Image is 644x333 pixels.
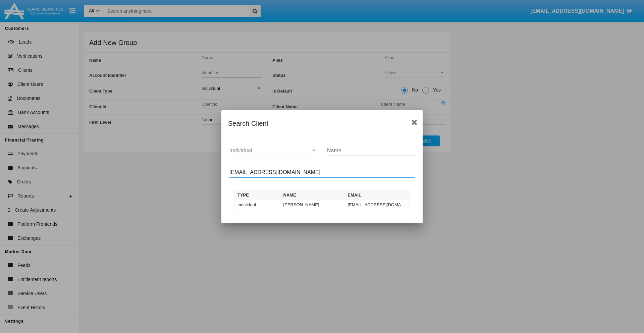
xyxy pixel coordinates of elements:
span: Individual [229,148,252,153]
td: [EMAIL_ADDRESS][DOMAIN_NAME] [345,200,410,210]
th: Email [345,190,410,200]
div: Search Client [228,118,416,129]
th: Name [281,190,345,200]
th: Type [235,190,281,200]
td: Individual [235,200,281,210]
td: [PERSON_NAME] [281,200,345,210]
